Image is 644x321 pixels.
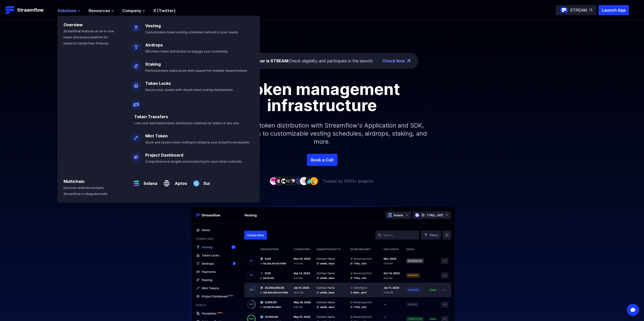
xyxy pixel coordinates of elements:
p: STREAM [570,7,587,13]
span: Low-cost automated token distribution solutions for teams of any size [134,121,239,125]
button: Solutions [57,8,80,14]
span: Permissionless stake pools with support for multiple reward tokens [145,69,247,72]
img: Payroll [131,95,141,110]
img: Solana [131,174,141,188]
a: Token Locks [145,81,171,86]
a: Vesting [145,23,161,28]
a: Token Transfers [134,114,168,119]
a: Sui [201,176,210,186]
img: company-6 [295,177,303,185]
img: company-3 [280,177,288,185]
span: Discover what blockchains Streamflow is integrated with [64,186,107,196]
button: Launch App [598,5,629,15]
img: Sui [191,174,201,188]
img: Vesting [131,19,141,33]
a: Solana [141,176,157,186]
a: Book a Call [307,154,337,166]
p: Simplify your token distribution with Streamflow's Application and SDK, offering access to custom... [213,113,431,154]
img: company-8 [305,177,313,185]
span: Streamflow features an all-in-one token distribution platform for teams to handle their finances. [64,29,114,45]
span: Solutions [57,8,76,14]
img: company-1 [269,177,278,185]
a: Project Dashboard [145,153,183,158]
span: Company [122,8,141,14]
a: Overview [64,22,83,27]
img: company-7 [300,177,308,185]
a: Aptos [172,176,187,186]
a: Multichain [64,179,85,184]
button: Company [122,8,145,14]
span: Secure your assets with robust token locking mechanisms [145,88,233,92]
span: Resources [89,8,110,14]
img: Streamflow Logo [5,5,15,15]
p: Streamflow [17,7,44,14]
h1: Token management infrastructure [208,81,436,113]
img: company-5 [290,177,298,185]
img: Token Locks [131,76,141,90]
a: Check Now [382,58,405,64]
img: company-2 [275,177,283,185]
p: Trusted by 5000+ projects [323,178,373,184]
img: Mint Token [131,129,141,143]
img: Airdrops [131,38,141,52]
span: Effortless token distribution to engage your community [145,50,228,53]
a: X (Twitter) [153,8,176,13]
span: The ticker is STREAM: [244,58,289,63]
img: Project Dashboard [131,148,141,162]
div: Open Intercom Messenger [627,304,639,316]
a: Staking [145,62,161,67]
img: top-right-arrow.png [407,59,410,62]
img: company-4 [285,177,293,185]
img: top-right-arrow.svg [589,9,592,12]
img: company-9 [310,177,318,185]
img: Staking [131,57,141,71]
span: Customizable token vesting schedules tailored to your needs [145,30,238,34]
img: streamflow-logo-circle.png [560,6,568,14]
button: Resources [89,8,114,14]
div: Check eligibility and participate in the launch! [244,58,373,64]
a: Streamflow [5,5,52,15]
span: Comprehensive insights and monitoring for your token contracts [145,160,242,163]
a: Airdrops [145,42,163,47]
img: Aptos [161,174,172,188]
a: STREAM [556,5,596,15]
span: Quick and secure token minting to enhance your project's ecosystem [145,140,250,144]
a: Mint Token [145,133,168,138]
